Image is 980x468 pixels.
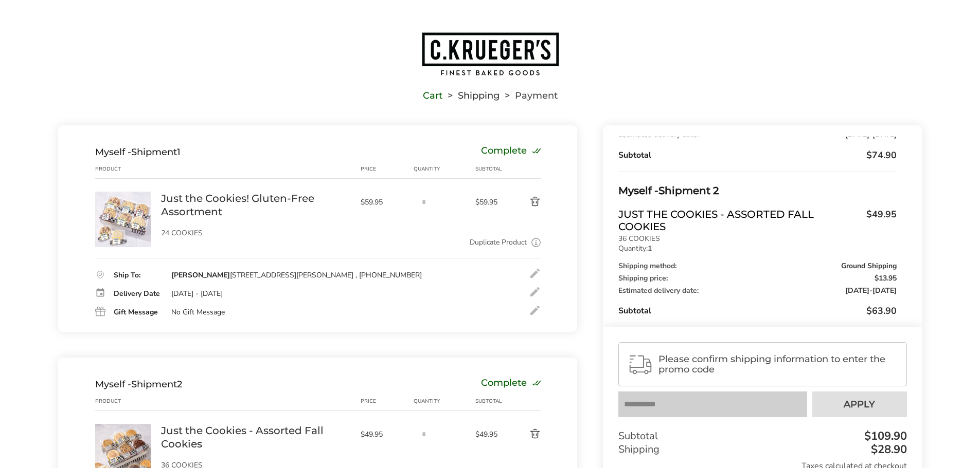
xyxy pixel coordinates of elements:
span: $59.95 [475,197,505,207]
div: Shipping price: [618,275,896,282]
div: Subtotal [618,149,896,161]
a: Just the Cookies - Assorted Fall Cookies$49.95 [618,208,896,233]
span: 2 [177,379,182,390]
span: Please confirm shipping information to enter the promo code [658,354,897,375]
div: Delivery Date [114,290,161,297]
a: Duplicate Product [470,237,527,248]
div: Shipment 2 [618,182,896,199]
span: 1 [177,146,181,158]
span: Myself - [618,184,658,197]
div: Shipping method: [618,263,896,270]
span: Apply [844,400,875,409]
input: Quantity input [414,192,434,212]
span: Myself - [95,379,131,390]
li: Shipping [442,92,500,99]
span: $49.95 [861,208,897,230]
span: [DATE] [872,286,897,295]
span: Myself - [95,146,131,158]
div: Product [95,397,161,405]
p: 24 COOKIES [161,230,350,237]
span: [DATE] [845,286,869,295]
div: Subtotal [475,397,505,405]
span: $49.95 [475,429,505,439]
p: Quantity: [618,245,896,252]
div: $109.90 [862,430,907,442]
span: Ground Shipping [841,263,897,270]
button: Delete product [505,196,541,208]
span: $49.95 [361,429,409,439]
div: Subtotal [618,429,906,443]
button: Apply [812,391,907,417]
div: Quantity [414,397,475,405]
div: Shipment [95,146,181,158]
div: Product [95,165,161,173]
span: $74.90 [866,149,897,161]
span: Just the Cookies - Assorted Fall Cookies [618,208,861,233]
a: Go to home page [58,31,922,77]
div: [DATE] - [DATE] [171,289,223,298]
div: Shipping [618,443,906,456]
div: $28.90 [868,444,907,455]
div: Shipment [95,379,182,390]
input: Quantity input [414,424,434,444]
div: Quantity [414,165,475,173]
strong: [PERSON_NAME] [171,270,230,280]
img: Just the Cookies! Gluten-Free Assortment [95,192,151,247]
span: - [845,287,897,294]
span: Payment [515,92,558,99]
p: 36 COOKIES [618,235,896,242]
div: Complete [481,379,541,390]
div: Price [361,397,414,405]
a: Just the Cookies - Assorted Fall Cookies [161,424,350,451]
span: $59.95 [361,197,409,207]
span: - [845,132,897,139]
a: Just the Cookies - Assorted Fall Cookies [95,423,151,433]
div: Subtotal [475,165,505,173]
span: $13.95 [875,275,897,282]
div: Estimated delivery date: [618,287,896,294]
a: Just the Cookies! Gluten-Free Assortment [95,191,151,201]
div: [STREET_ADDRESS][PERSON_NAME] , [PHONE_NUMBER] [171,271,422,280]
div: Ship To: [114,272,161,279]
a: Cart [423,92,442,99]
div: Estimated delivery date: [618,132,896,139]
span: $63.90 [866,305,897,317]
div: Price [361,165,414,173]
div: Complete [481,146,541,158]
div: Gift Message [114,309,161,316]
button: Delete product [505,428,541,440]
div: Subtotal [618,305,896,317]
strong: 1 [648,244,652,253]
a: Just the Cookies! Gluten-Free Assortment [161,192,350,218]
div: No Gift Message [171,308,225,317]
img: C.KRUEGER'S [421,31,560,77]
